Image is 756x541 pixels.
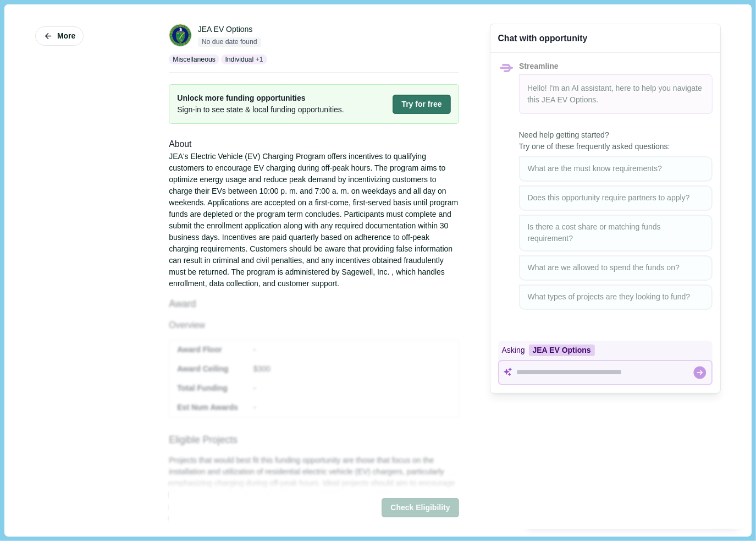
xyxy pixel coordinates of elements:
img: DOE.png [169,24,191,46]
span: No due date found [198,37,261,47]
p: Individual [225,54,253,64]
span: JEA EV Options [542,95,597,104]
div: JEA's Electric Vehicle (EV) Charging Program offers incentives to qualifying customers to encoura... [169,151,459,289]
button: More [35,26,84,46]
span: Sign-in to see state & local funding opportunities. [177,104,344,116]
div: About [169,138,459,151]
span: More [57,31,75,41]
div: JEA EV Options [529,345,595,356]
div: JEA EV Options [198,24,253,35]
span: Streamline [519,62,559,70]
div: Asking [498,341,713,360]
span: Hello! I'm an AI assistant, here to help you navigate this . [527,84,702,104]
span: + 1 [256,54,263,64]
span: Need help getting started? Try one of these frequently asked questions: [519,129,713,152]
button: Check Eligibility [382,498,459,517]
p: Miscellaneous [173,54,216,64]
span: Unlock more funding opportunities [177,92,344,104]
button: Try for free [393,95,450,114]
div: Chat with opportunity [498,32,588,45]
